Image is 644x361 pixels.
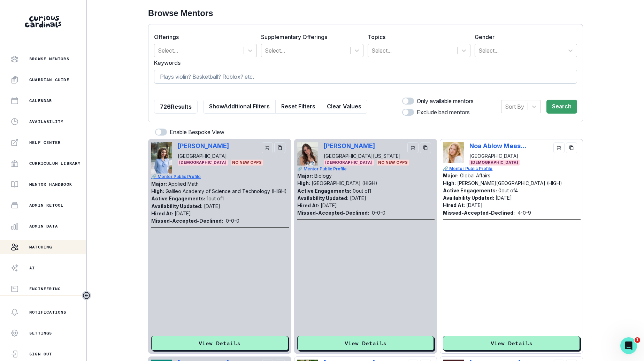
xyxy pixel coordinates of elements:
p: 0 out of 1 [353,188,371,194]
p: Hired At: [151,210,173,216]
p: Engineering [29,286,61,292]
img: Picture of Noa Ablow Measelle [443,142,464,163]
p: [DATE] [496,195,512,201]
p: High: [151,188,164,194]
input: Plays violin? Basketball? Roblox? etc. [154,70,577,84]
p: [DATE] [321,202,337,208]
a: 🔗 Mentor Public Profile [151,174,289,180]
p: Major: [443,172,459,178]
p: 0 out of 4 [498,187,518,193]
button: Clear Values [321,100,367,114]
p: Active Engagements: [297,188,351,194]
a: 🔗 Mentor Public Profile [297,166,435,172]
p: 0 - 0 - 0 [226,217,239,224]
span: [DEMOGRAPHIC_DATA] [469,160,520,166]
p: [DATE] [175,210,191,216]
p: Noa Ablow Measelle [469,142,527,149]
p: 0 - 0 - 0 [372,209,385,216]
p: Active Engagements: [151,195,205,201]
p: Major: [297,173,313,179]
span: [DEMOGRAPHIC_DATA] [178,160,228,166]
label: Offerings [154,33,253,41]
p: [PERSON_NAME][GEOGRAPHIC_DATA] (HIGH) [457,180,562,186]
p: Browse Mentors [29,56,69,62]
p: [PERSON_NAME] [178,142,229,149]
p: Hired At: [443,202,465,208]
p: Availability [29,119,63,124]
p: Curriculum Library [29,161,81,166]
p: [DATE] [204,203,220,209]
button: View Details [297,336,434,351]
p: High: [443,180,456,186]
p: [PERSON_NAME] [324,142,381,149]
h2: Browse Mentors [148,8,583,18]
p: AI [29,265,35,271]
button: View Details [151,336,288,351]
p: Availability Updated: [297,195,348,201]
label: Gender [475,33,573,41]
p: [GEOGRAPHIC_DATA] [178,152,229,160]
p: 1 out of 1 [207,195,224,201]
p: Settings [29,330,52,336]
span: [DEMOGRAPHIC_DATA] [324,160,374,166]
img: Picture of Victoria Duran-Valero [151,142,172,174]
p: Biology [314,173,332,179]
p: Missed-Accepted-Declined: [443,209,515,216]
p: Active Engagements: [443,187,497,193]
p: Mentor Handbook [29,182,72,187]
button: copy [274,142,285,153]
p: Global Affairs [460,172,490,178]
p: Sign Out [29,351,52,357]
p: Only available mentors [417,97,474,105]
p: [GEOGRAPHIC_DATA][US_STATE] [324,152,401,160]
img: Picture of Jenna Golub [297,142,318,166]
label: Supplementary Offerings [261,33,360,41]
button: cart [407,142,419,153]
p: Admin Retool [29,202,63,208]
p: Galileo Academy of Science and Technology (HIGH) [166,188,287,194]
p: Guardian Guide [29,77,69,83]
p: Major: [151,181,167,187]
p: [DATE] [466,202,483,208]
p: High: [297,180,310,186]
button: copy [566,142,577,153]
p: 4 - 0 - 9 [517,209,531,216]
p: Availability Updated: [443,195,494,201]
p: Missed-Accepted-Declined: [151,217,223,224]
p: Exclude bad mentors [417,108,470,116]
p: [DATE] [350,195,366,201]
button: ShowAdditional Filters [203,100,276,114]
p: Help Center [29,140,61,145]
p: [GEOGRAPHIC_DATA] [469,152,527,160]
iframe: Intercom live chat [620,337,637,354]
p: 726 Results [160,102,192,111]
p: Calendar [29,98,52,103]
p: Admin Data [29,223,58,229]
label: Keywords [154,59,573,67]
p: Matching [29,244,52,250]
button: Toggle sidebar [82,291,91,300]
span: 1 [635,337,640,343]
span: No New Opps [377,160,409,166]
button: copy [420,142,431,153]
button: cart [553,142,565,153]
button: View Details [443,336,580,351]
span: No New Opps [231,160,263,166]
button: cart [262,142,273,153]
label: Topics [368,33,466,41]
a: 🔗 Mentor Public Profile [443,166,581,172]
button: Search [546,100,577,114]
p: Enable Bespoke View [170,128,224,136]
p: Missed-Accepted-Declined: [297,209,369,216]
p: [GEOGRAPHIC_DATA] (HIGH) [312,180,377,186]
p: Notifications [29,309,67,315]
button: Reset Filters [275,100,321,114]
p: Applied Math [168,181,199,187]
p: Hired At: [297,202,319,208]
img: Curious Cardinals Logo [25,16,61,28]
p: Availability Updated: [151,203,202,209]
